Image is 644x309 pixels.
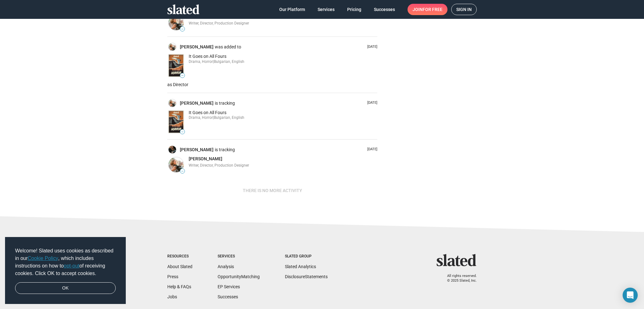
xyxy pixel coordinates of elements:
a: [PERSON_NAME] [180,147,215,153]
span: Bulgarian, English [214,115,244,120]
span: Welcome! Slated uses cookies as described in our , which includes instructions on how to of recei... [15,247,116,277]
a: Successes [218,294,238,299]
button: There is no more activity [238,185,307,196]
a: Pricing [342,4,366,15]
a: dismiss cookie message [15,282,116,294]
img: Erik V. Lund [169,157,184,172]
span: Writer, Director, Production Designer [189,163,249,168]
img: Erik V. Lund [169,43,176,51]
a: DisclosureStatements [285,274,328,279]
span: — [180,130,185,134]
a: About Slated [167,264,192,269]
div: cookieconsent [5,237,126,304]
span: | [213,59,214,64]
span: was added to [215,44,242,50]
span: Successes [374,4,395,15]
span: Services [318,4,335,15]
div: Services [218,254,260,259]
span: It Goes on All Fours [189,110,226,115]
span: | [213,115,214,120]
span: — [180,74,185,77]
div: Resources [167,254,192,259]
span: It Goes on All Fours [189,54,226,59]
span: There is no more activity [243,185,302,196]
a: OpportunityMatching [218,274,260,279]
p: as Director [167,82,377,88]
span: Sign in [456,4,472,15]
img: Erik V. Lund [169,15,184,30]
span: [PERSON_NAME] [189,156,222,161]
a: Press [167,274,178,279]
p: [DATE] [365,45,377,49]
span: Writer, Director, Production Designer [189,21,249,25]
a: [PERSON_NAME] [180,44,215,50]
img: Erik V. Lund [169,99,176,107]
span: Drama, Horror [189,115,213,120]
a: [PERSON_NAME] [180,100,215,106]
a: Successes [369,4,400,15]
a: Sign in [451,4,477,15]
a: EP Services [218,284,240,289]
a: Jobs [167,294,177,299]
span: Our Platform [279,4,305,15]
a: opt-out [64,263,80,268]
img: Mike Hall [169,146,176,153]
a: [PERSON_NAME] [189,156,222,162]
a: Joinfor free [408,4,447,15]
span: Pricing [347,4,361,15]
div: Open Intercom Messenger [623,288,638,303]
a: Help & FAQs [167,284,191,289]
a: Our Platform [274,4,310,15]
img: It Goes on All Fours [169,111,184,133]
span: is tracking [215,147,236,153]
span: — [180,169,185,173]
span: — [180,27,185,31]
span: Bulgarian, English [214,59,244,64]
a: Analysis [218,264,234,269]
span: Drama, Horror [189,59,213,64]
p: All rights reserved. © 2025 Slated, Inc. [441,274,477,283]
div: Slated Group [285,254,328,259]
span: for free [423,4,442,15]
p: [DATE] [365,147,377,152]
a: Slated Analytics [285,264,316,269]
a: Cookie Policy [28,256,58,261]
a: Services [313,4,340,15]
img: It Goes on All Fours [169,54,184,77]
span: Join [413,4,442,15]
p: [DATE] [365,101,377,105]
span: is tracking [215,100,236,106]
